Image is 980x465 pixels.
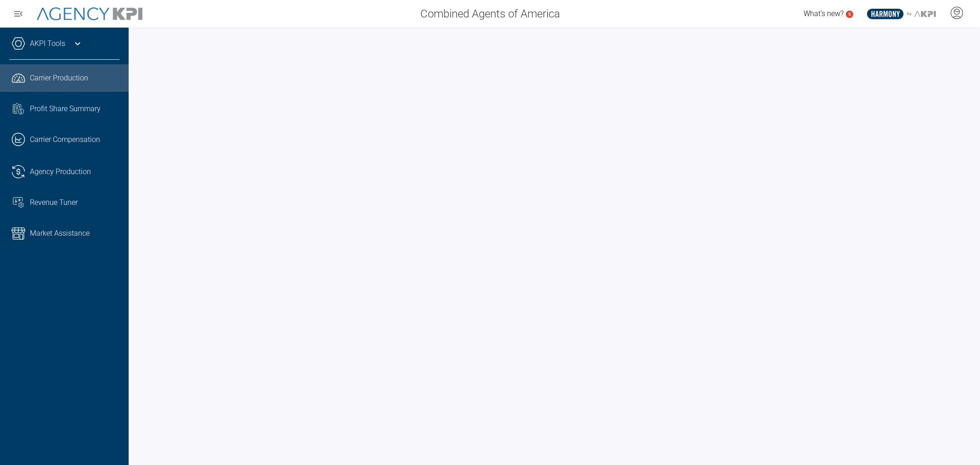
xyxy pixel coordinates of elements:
img: AgencyKPI [37,7,142,21]
span: Carrier Production [30,73,88,84]
span: Carrier Compensation [30,134,100,145]
span: Agency Production [30,166,91,177]
span: Combined Agents of America [420,6,560,22]
text: 5 [848,11,851,17]
span: What's new? [804,9,844,18]
span: Revenue Tuner [30,197,78,208]
span: Market Assistance [30,228,90,239]
a: 5 [846,11,853,18]
span: Profit Share Summary [30,103,101,114]
a: AKPI Tools [30,38,65,49]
